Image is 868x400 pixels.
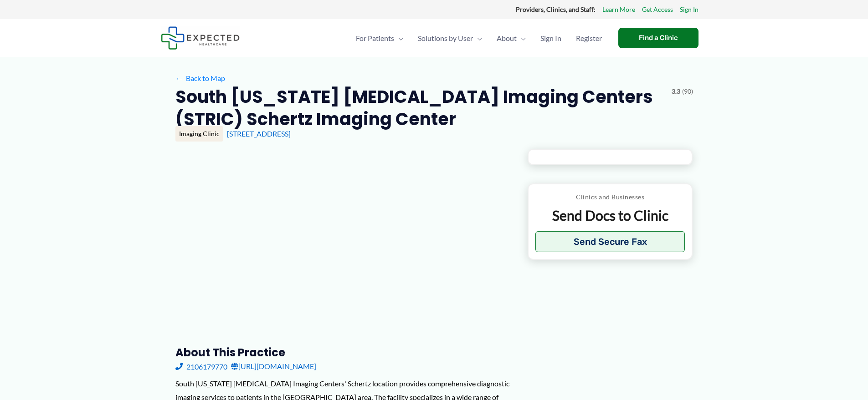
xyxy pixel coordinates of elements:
a: [STREET_ADDRESS] [227,129,291,138]
a: Solutions by UserMenu Toggle [411,22,489,54]
span: ← [175,74,184,82]
h3: About this practice [175,345,513,359]
span: Menu Toggle [517,22,526,54]
span: Menu Toggle [394,22,403,54]
span: For Patients [356,22,394,54]
span: (90) [682,86,693,97]
div: Imaging Clinic [175,126,223,142]
a: For PatientsMenu Toggle [349,22,411,54]
span: Solutions by User [418,22,473,54]
strong: Providers, Clinics, and Staff: [516,5,596,13]
a: AboutMenu Toggle [489,22,533,54]
a: 2106179770 [175,359,227,373]
span: Menu Toggle [473,22,482,54]
span: 3.3 [672,86,680,97]
a: [URL][DOMAIN_NAME] [231,359,316,373]
a: Sign In [533,22,569,54]
a: ←Back to Map [175,71,225,85]
p: Clinics and Businesses [535,191,685,203]
span: Register [576,22,602,54]
span: Sign In [540,22,561,54]
a: Get Access [642,4,673,15]
button: Send Secure Fax [535,231,685,252]
a: Find a Clinic [618,28,699,48]
a: Learn More [602,4,635,15]
a: Sign In [680,4,699,15]
nav: Primary Site Navigation [349,22,609,54]
a: Register [569,22,609,54]
h2: South [US_STATE] [MEDICAL_DATA] Imaging Centers (STRIC) Schertz Imaging Center [175,86,664,131]
span: About [497,22,517,54]
img: Expected Healthcare Logo - side, dark font, small [161,26,240,50]
p: Send Docs to Clinic [535,207,685,224]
